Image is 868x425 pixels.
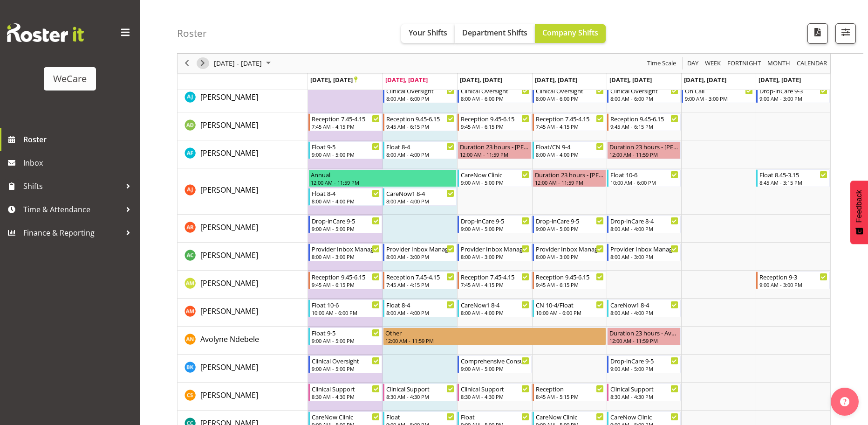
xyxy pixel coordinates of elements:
[536,272,604,281] div: Reception 9.45-6.15
[536,225,604,232] div: 9:00 AM - 5:00 PM
[200,362,258,373] a: [PERSON_NAME]
[610,253,678,260] div: 8:00 AM - 3:00 PM
[200,222,258,233] a: [PERSON_NAME]
[759,76,801,84] span: [DATE], [DATE]
[401,24,455,43] button: Your Shifts
[458,383,531,401] div: Catherine Stewart"s event - Clinical Support Begin From Wednesday, September 24, 2025 at 8:30:00 ...
[308,188,382,206] div: Amy Johannsen"s event - Float 8-4 Begin From Monday, September 22, 2025 at 8:00:00 AM GMT+12:00 E...
[386,151,454,158] div: 8:00 AM - 4:00 PM
[178,140,308,168] td: Alex Ferguson resource
[312,328,380,337] div: Float 9-5
[461,384,529,393] div: Clinical Support
[23,132,135,146] span: Roster
[461,281,529,288] div: 7:45 AM - 4:15 PM
[610,216,678,225] div: Drop-inCare 8-4
[536,300,604,309] div: CN 10-4/Float
[312,216,380,225] div: Drop-inCare 9-5
[610,300,678,309] div: CareNow1 8-4
[312,114,380,123] div: Reception 7.45-4.15
[607,300,681,317] div: Ashley Mendoza"s event - CareNow1 8-4 Begin From Friday, September 26, 2025 at 8:00:00 AM GMT+12:...
[460,76,502,84] span: [DATE], [DATE]
[461,123,529,130] div: 9:45 AM - 6:15 PM
[386,309,454,316] div: 8:00 AM - 4:00 PM
[536,384,604,393] div: Reception
[308,327,382,345] div: Avolyne Ndebele"s event - Float 9-5 Begin From Monday, September 22, 2025 at 9:00:00 AM GMT+12:00...
[462,28,527,38] span: Department Shifts
[23,179,121,193] span: Shifts
[726,58,763,70] button: Fortnight
[385,328,603,337] div: Other
[535,24,606,43] button: Company Shifts
[383,383,457,401] div: Catherine Stewart"s event - Clinical Support Begin From Tuesday, September 23, 2025 at 8:30:00 AM...
[461,86,529,95] div: Clinical Oversight
[536,253,604,260] div: 8:00 AM - 3:00 PM
[383,272,457,289] div: Antonia Mao"s event - Reception 7.45-4.15 Begin From Tuesday, September 23, 2025 at 7:45:00 AM GM...
[458,300,531,317] div: Ashley Mendoza"s event - CareNow1 8-4 Begin From Wednesday, September 24, 2025 at 8:00:00 AM GMT+...
[200,390,258,401] a: [PERSON_NAME]
[308,300,382,317] div: Ashley Mendoza"s event - Float 10-6 Begin From Monday, September 22, 2025 at 10:00:00 AM GMT+12:0...
[308,113,382,131] div: Aleea Devenport"s event - Reception 7.45-4.15 Begin From Monday, September 22, 2025 at 7:45:00 AM...
[610,412,678,421] div: CareNow Clinic
[835,23,856,44] button: Filter Shifts
[53,72,87,86] div: WeCare
[178,299,308,327] td: Ashley Mendoza resource
[607,216,681,233] div: Andrea Ramirez"s event - Drop-inCare 8-4 Begin From Friday, September 26, 2025 at 8:00:00 AM GMT+...
[312,281,380,288] div: 9:45 AM - 6:15 PM
[536,244,604,253] div: Provider Inbox Management
[535,170,604,179] div: Duration 23 hours - [PERSON_NAME]
[386,412,454,421] div: Float
[610,225,678,232] div: 8:00 AM - 4:00 PM
[312,197,380,205] div: 8:00 AM - 4:00 PM
[200,278,258,288] span: [PERSON_NAME]
[704,58,722,70] span: Week
[610,95,678,102] div: 8:00 AM - 6:00 PM
[855,190,863,223] span: Feedback
[610,244,678,253] div: Provider Inbox Management
[460,151,529,158] div: 12:00 AM - 11:59 PM
[610,384,678,393] div: Clinical Support
[458,85,531,103] div: AJ Jones"s event - Clinical Oversight Begin From Wednesday, September 24, 2025 at 8:00:00 AM GMT+...
[200,148,258,158] span: [PERSON_NAME]
[610,86,678,95] div: Clinical Oversight
[312,412,380,421] div: CareNow Clinic
[458,244,531,261] div: Andrew Casburn"s event - Provider Inbox Management Begin From Wednesday, September 24, 2025 at 8:...
[200,119,258,131] a: [PERSON_NAME]
[308,383,382,401] div: Catherine Stewart"s event - Clinical Support Begin From Monday, September 22, 2025 at 8:30:00 AM ...
[200,306,258,316] span: [PERSON_NAME]
[536,95,604,102] div: 8:00 AM - 6:00 PM
[756,272,830,289] div: Antonia Mao"s event - Reception 9-3 Begin From Sunday, September 28, 2025 at 9:00:00 AM GMT+13:00...
[609,337,678,344] div: 12:00 AM - 11:59 PM
[200,222,258,232] span: [PERSON_NAME]
[312,300,380,309] div: Float 10-6
[461,412,529,421] div: Float
[177,28,207,39] h4: Roster
[383,141,457,159] div: Alex Ferguson"s event - Float 8-4 Begin From Tuesday, September 23, 2025 at 8:00:00 AM GMT+12:00 ...
[386,95,454,102] div: 8:00 AM - 6:00 PM
[759,95,827,102] div: 9:00 AM - 3:00 PM
[461,216,529,225] div: Drop-inCare 9-5
[178,112,308,140] td: Aleea Devenport resource
[455,24,535,43] button: Department Shifts
[766,58,791,70] span: Month
[386,384,454,393] div: Clinical Support
[536,123,604,130] div: 7:45 AM - 4:15 PM
[383,85,457,103] div: AJ Jones"s event - Clinical Oversight Begin From Tuesday, September 23, 2025 at 8:00:00 AM GMT+12...
[840,397,849,406] img: help-xxl-2.png
[610,356,678,365] div: Drop-inCare 9-5
[312,365,380,372] div: 9:00 AM - 5:00 PM
[311,170,454,179] div: Annual
[458,169,531,187] div: Amy Johannsen"s event - CareNow Clinic Begin From Wednesday, September 24, 2025 at 9:00:00 AM GMT...
[308,169,457,187] div: Amy Johannsen"s event - Annual Begin From Monday, September 22, 2025 at 12:00:00 AM GMT+12:00 End...
[386,244,454,253] div: Provider Inbox Management
[458,272,531,289] div: Antonia Mao"s event - Reception 7.45-4.15 Begin From Wednesday, September 24, 2025 at 7:45:00 AM ...
[23,156,135,170] span: Inbox
[759,272,827,281] div: Reception 9-3
[609,76,652,84] span: [DATE], [DATE]
[200,91,258,103] a: [PERSON_NAME]
[607,113,681,131] div: Aleea Devenport"s event - Reception 9.45-6.15 Begin From Friday, September 26, 2025 at 9:45:00 AM...
[458,113,531,131] div: Aleea Devenport"s event - Reception 9.45-6.15 Begin From Wednesday, September 24, 2025 at 9:45:00...
[181,58,193,70] button: Previous
[461,170,529,179] div: CareNow Clinic
[312,309,380,316] div: 10:00 AM - 6:00 PM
